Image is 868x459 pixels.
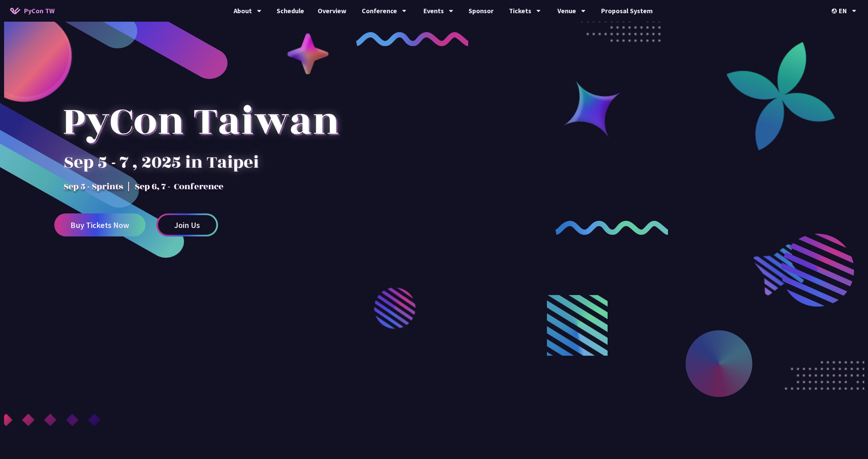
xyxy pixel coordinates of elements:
img: Home icon of PyCon TW 2025 [10,7,20,14]
img: curly-2.e802c9f.png [555,221,668,235]
img: Locale Icon [832,8,839,14]
img: curly-1.ebdbada.png [356,32,469,46]
a: Buy Tickets Now [54,213,145,236]
span: Buy Tickets Now [71,221,129,229]
a: Join Us [156,213,218,236]
a: PyCon TW [3,2,61,19]
span: Join Us [174,221,200,229]
span: PyCon TW [24,6,55,16]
